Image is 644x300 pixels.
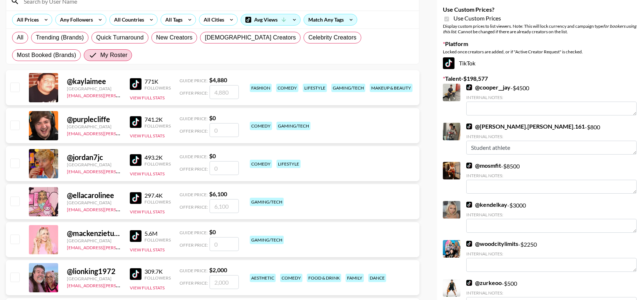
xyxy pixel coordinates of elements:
div: @ ellacarolinee [67,191,121,200]
img: TikTok [130,116,142,128]
a: [EMAIL_ADDRESS][PERSON_NAME][DOMAIN_NAME] [67,281,175,288]
div: comedy [250,160,272,168]
input: 6,100 [210,199,239,213]
div: Followers [144,199,171,205]
div: comedy [276,84,298,92]
div: 309.7K [144,268,171,275]
div: @ purplecliffe [67,115,121,124]
div: All Tags [161,14,184,25]
div: Internal Notes: [466,290,637,296]
strong: $ 0 [209,152,216,159]
div: Internal Notes: [466,134,637,139]
strong: $ 0 [209,228,216,235]
span: Guide Price: [180,78,208,83]
img: TikTok [130,192,142,204]
span: New Creators [156,33,193,42]
span: [DEMOGRAPHIC_DATA] Creators [205,33,296,42]
div: gaming/tech [276,122,310,130]
em: for bookers using this list [443,23,636,34]
div: Avg Views [241,14,300,25]
input: 0 [210,161,239,175]
span: Quick Turnaround [96,33,144,42]
div: 5.6M [144,230,171,237]
img: TikTok [466,241,472,247]
a: [EMAIL_ADDRESS][PERSON_NAME][DOMAIN_NAME] [67,205,175,212]
a: @woodcitylimits [466,240,518,247]
div: fashion [250,84,272,92]
div: lifestyle [303,84,327,92]
div: family [346,274,364,282]
span: Use Custom Prices [453,15,501,22]
div: Match Any Tags [304,14,357,25]
div: Followers [144,85,171,91]
div: Internal Notes: [466,95,637,100]
div: - $ 2250 [466,240,637,272]
div: - $ 8500 [466,162,637,194]
img: TikTok [443,57,455,69]
div: aesthetic [250,274,276,282]
div: lifestyle [276,160,301,168]
div: - $ 800 [466,123,637,155]
div: All Prices [12,14,40,25]
img: TikTok [466,84,472,90]
label: Talent - $ 198,577 [443,75,638,82]
button: View Full Stats [130,209,165,214]
div: comedy [250,122,272,130]
span: Guide Price: [180,268,208,273]
div: 771K [144,78,171,85]
div: Followers [144,275,171,281]
div: [GEOGRAPHIC_DATA] [67,124,121,129]
input: 4,880 [210,85,239,99]
span: My Roster [100,51,127,60]
div: 493.2K [144,154,171,161]
img: TikTok [130,154,142,166]
div: @ lionking1972 [67,267,121,276]
div: [GEOGRAPHIC_DATA] [67,276,121,281]
div: - $ 4500 [466,84,637,115]
div: [GEOGRAPHIC_DATA] [67,162,121,167]
img: TikTok [466,124,472,129]
strong: $ 2,000 [209,266,227,273]
span: Offer Price: [180,128,208,134]
img: TikTok [130,230,142,242]
a: [EMAIL_ADDRESS][PERSON_NAME][DOMAIN_NAME] [67,243,175,250]
a: @zurkeoo [466,279,502,286]
div: Internal Notes: [466,173,637,178]
span: Celebrity Creators [308,33,357,42]
div: @ jordan7jc [67,153,121,162]
span: Offer Price: [180,90,208,96]
a: @kendelkay [466,201,507,208]
img: TikTok [130,268,142,280]
div: Internal Notes: [466,251,637,257]
div: All Countries [110,14,146,25]
img: TikTok [466,202,472,208]
span: Trending (Brands) [36,33,84,42]
div: TikTok [443,57,638,69]
div: @ mackenzieturner0 [67,229,121,238]
strong: $ 4,880 [209,76,227,83]
input: 2,000 [210,275,239,289]
a: @cooper__jay [466,84,511,91]
div: food & drink [307,274,341,282]
strong: $ 0 [209,114,216,121]
button: View Full Stats [130,133,165,138]
div: gaming/tech [331,84,365,92]
div: [GEOGRAPHIC_DATA] [67,200,121,205]
strong: $ 6,100 [209,190,227,197]
label: Use Custom Prices? [443,6,638,13]
span: Offer Price: [180,280,208,286]
a: @[PERSON_NAME].[PERSON_NAME].161 [466,123,585,130]
div: - $ 3000 [466,201,637,233]
textarea: Student athlete [466,141,637,155]
button: View Full Stats [130,285,165,290]
button: View Full Stats [130,95,165,100]
div: Locked once creators are added, or if "Active Creator Request" is checked. [443,49,638,54]
div: gaming/tech [250,198,284,206]
div: [GEOGRAPHIC_DATA] [67,238,121,243]
div: @ kaylaimee [67,77,121,86]
button: View Full Stats [130,247,165,252]
a: @mosmfit [466,162,501,169]
span: Guide Price: [180,116,208,121]
div: Followers [144,123,171,129]
div: makeup & beauty [370,84,413,92]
